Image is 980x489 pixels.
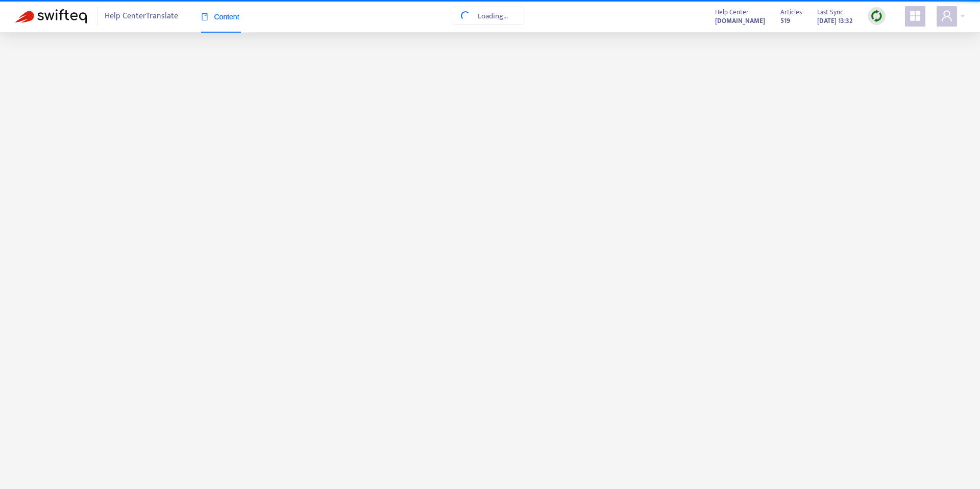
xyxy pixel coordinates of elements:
strong: [DATE] 13:32 [817,15,852,27]
img: sync.dc5367851b00ba804db3.png [870,10,883,22]
span: Articles [780,7,802,18]
span: Last Sync [817,7,843,18]
a: [DOMAIN_NAME] [715,15,765,27]
strong: 519 [780,15,790,27]
span: Content [201,13,239,21]
strong: [DOMAIN_NAME] [715,15,765,27]
span: Help Center [715,7,749,18]
span: book [201,13,208,20]
img: Swifteq [15,9,87,23]
span: user [941,10,953,22]
span: appstore [909,10,921,22]
span: Help Center Translate [105,7,178,26]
